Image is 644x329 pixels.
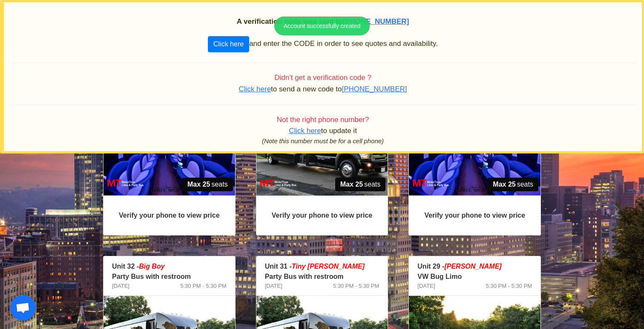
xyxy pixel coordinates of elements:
strong: Verify your phone to view price [119,212,220,219]
span: [PHONE_NUMBER] [342,85,407,93]
span: [DATE] [265,282,282,290]
em: [PERSON_NAME] [444,263,501,270]
p: Unit 31 - [265,261,379,272]
span: 5:30 PM - 5:30 PM [180,282,226,290]
p: to send a new code to [9,84,637,94]
p: to update it [9,126,637,136]
span: [PHONE_NUMBER] [342,17,409,26]
p: Party Bus with restroom [112,272,227,282]
span: 5:30 PM - 5:30 PM [486,282,532,290]
span: Click here [239,85,271,93]
p: Unit 32 - [112,261,227,272]
span: Tiny [PERSON_NAME] [292,263,365,270]
span: seats [182,178,233,191]
h4: Didn’t get a verification code ? [9,74,637,82]
em: Big Boy [139,263,164,270]
h4: Not the right phone number? [9,116,637,124]
span: 5:30 PM - 5:30 PM [333,282,379,290]
strong: Verify your phone to view price [272,212,373,219]
i: (Note this number must be for a cell phone) [262,138,384,145]
span: Click here [289,127,321,135]
span: [DATE] [417,282,435,290]
span: seats [335,178,386,191]
div: Account successfully created [284,22,361,31]
strong: Max 25 [340,179,363,190]
span: seats [488,178,538,191]
strong: Verify your phone to view price [424,212,525,219]
p: VW Bug Limo [417,272,532,282]
p: Unit 29 - [417,261,532,272]
p: Party Bus with restroom [265,272,379,282]
strong: Max 25 [187,179,210,190]
button: Click here [208,36,249,52]
a: Open chat [10,295,36,320]
p: and enter the CODE in order to see quotes and availability. [9,36,637,52]
strong: Max 25 [493,179,515,190]
span: [DATE] [112,282,129,290]
h2: A verification code was sent to [9,17,637,26]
